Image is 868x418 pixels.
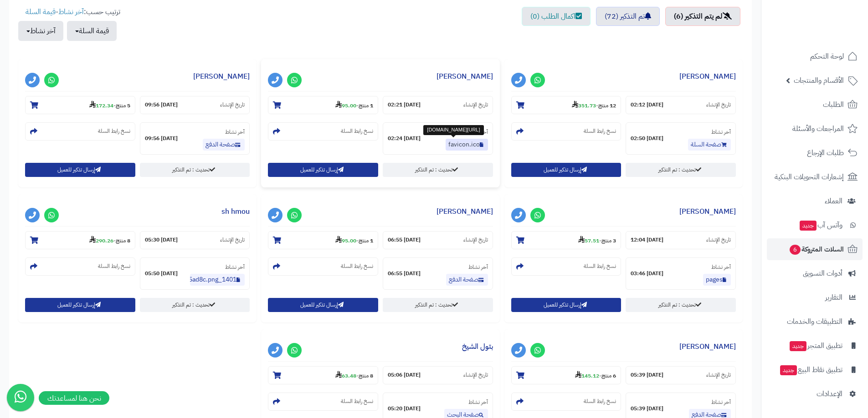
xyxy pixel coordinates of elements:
div: [URL][DOMAIN_NAME] [423,125,483,135]
strong: [DATE] 02:21 [388,101,421,109]
strong: 3 منتج [601,237,616,245]
strong: [DATE] 05:39 [631,405,663,413]
span: المراجعات والأسئلة [792,122,844,135]
strong: 8 منتج [359,372,373,380]
a: تطبيق نقاط البيعجديد [767,359,863,381]
a: صفحة السلة [688,139,731,151]
button: إرسال تذكير للعميل [25,298,135,312]
strong: 145.12 [575,372,599,380]
section: نسخ رابط السلة [25,257,135,276]
a: اكمال الطلب (0) [522,7,591,26]
small: نسخ رابط السلة [584,127,616,135]
a: [PERSON_NAME] [437,206,493,217]
span: إشعارات التحويلات البنكية [775,171,844,183]
section: نسخ رابط السلة [268,393,378,411]
a: السلات المتروكة6 [767,238,863,260]
section: 5 منتج-172.34 [25,96,135,114]
strong: [DATE] 05:50 [145,270,178,277]
a: بتول الشيخ [462,341,493,352]
strong: [DATE] 02:50 [631,135,663,142]
strong: 6 منتج [601,372,616,380]
strong: [DATE] 05:39 [631,371,663,379]
small: تاريخ الإنشاء [463,101,488,109]
span: الإعدادات [817,388,842,400]
button: آخر نشاط [18,21,63,41]
a: التطبيقات والخدمات [767,311,863,332]
small: نسخ رابط السلة [341,262,373,270]
span: السلات المتروكة [789,243,844,256]
small: تاريخ الإنشاء [706,236,731,244]
small: تاريخ الإنشاء [706,371,731,379]
section: 12 منتج-351.73 [511,96,621,114]
span: وآتس آب [799,219,842,232]
a: صفحة الدفع [203,139,245,151]
button: إرسال تذكير للعميل [268,163,378,177]
span: لوحة التحكم [810,50,844,63]
strong: 1 منتج [359,101,373,110]
img: logo-2.png [806,7,859,26]
strong: 95.00 [335,237,356,245]
strong: [DATE] 06:55 [388,270,421,277]
small: آخر نشاط [468,398,488,406]
strong: [DATE] 06:55 [388,236,421,244]
a: آخر نشاط [58,6,84,17]
a: [PERSON_NAME] [437,71,493,82]
small: آخر نشاط [468,128,488,136]
small: - [578,236,616,245]
small: نسخ رابط السلة [584,398,616,405]
span: الطلبات [823,98,844,111]
small: - [89,236,130,245]
strong: 63.48 [335,372,356,380]
section: 8 منتج-290.26 [25,231,135,249]
a: وآتس آبجديد [767,214,863,236]
strong: [DATE] 02:12 [631,101,663,109]
section: نسخ رابط السلة [268,122,378,141]
strong: 172.34 [89,101,113,110]
small: تاريخ الإنشاء [463,236,488,244]
a: العملاء [767,190,863,212]
a: صفحة الدفع [446,274,488,286]
strong: [DATE] 12:04 [631,236,663,244]
small: تاريخ الإنشاء [706,101,731,109]
a: إشعارات التحويلات البنكية [767,166,863,188]
small: نسخ رابط السلة [584,262,616,270]
strong: 290.26 [89,237,113,245]
section: 6 منتج-145.12 [511,366,621,384]
a: تحديث : تم التذكير [383,298,493,312]
a: تحديث : تم التذكير [626,163,736,177]
span: جديد [800,221,817,231]
a: pages [703,274,731,286]
a: 1401_6866585c8a826_ecb5ad8c.png [190,274,245,286]
small: نسخ رابط السلة [98,127,130,135]
small: آخر نشاط [468,263,488,271]
ul: ترتيب حسب: - [18,7,120,41]
small: آخر نشاط [225,263,245,271]
a: لوحة التحكم [767,45,863,67]
a: favicon.ico [446,139,488,151]
small: نسخ رابط السلة [98,262,130,270]
small: آخر نشاط [711,263,731,271]
button: إرسال تذكير للعميل [511,298,621,312]
a: تم التذكير (72) [596,7,660,26]
small: آخر نشاط [225,128,245,136]
a: الطلبات [767,94,863,116]
a: التقارير [767,287,863,308]
span: الأقسام والمنتجات [794,74,844,87]
strong: 95.00 [335,101,356,110]
button: إرسال تذكير للعميل [268,298,378,312]
small: - [575,371,616,380]
strong: 12 منتج [598,101,616,110]
span: تطبيق المتجر [789,339,842,352]
strong: 57.51 [578,237,599,245]
section: نسخ رابط السلة [511,122,621,141]
small: - [572,101,616,110]
span: جديد [780,365,797,375]
a: [PERSON_NAME] [193,71,250,82]
section: نسخ رابط السلة [268,257,378,276]
small: تاريخ الإنشاء [463,371,488,379]
strong: [DATE] 05:06 [388,371,421,379]
button: إرسال تذكير للعميل [25,163,135,177]
small: نسخ رابط السلة [341,398,373,405]
section: 1 منتج-95.00 [268,96,378,114]
small: تاريخ الإنشاء [220,101,245,109]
